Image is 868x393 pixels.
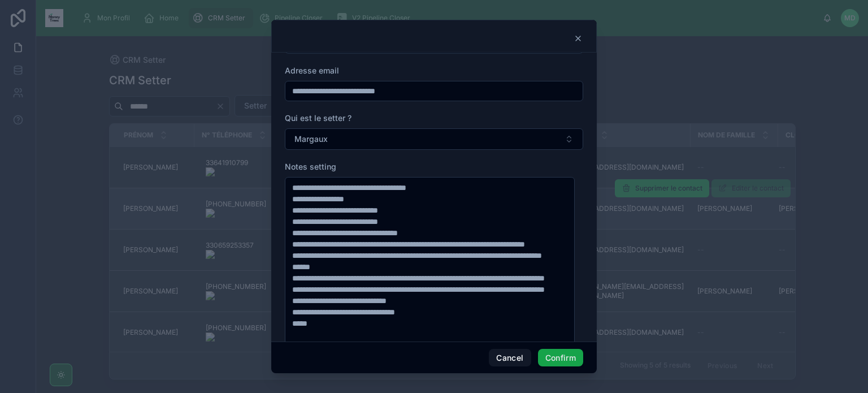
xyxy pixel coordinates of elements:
[285,162,336,171] span: Notes setting
[285,113,351,123] span: Qui est le setter ?
[285,128,583,150] button: Select Button
[538,349,583,367] button: Confirm
[294,133,328,145] span: Margaux
[285,66,339,75] span: Adresse email
[489,349,531,367] button: Cancel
